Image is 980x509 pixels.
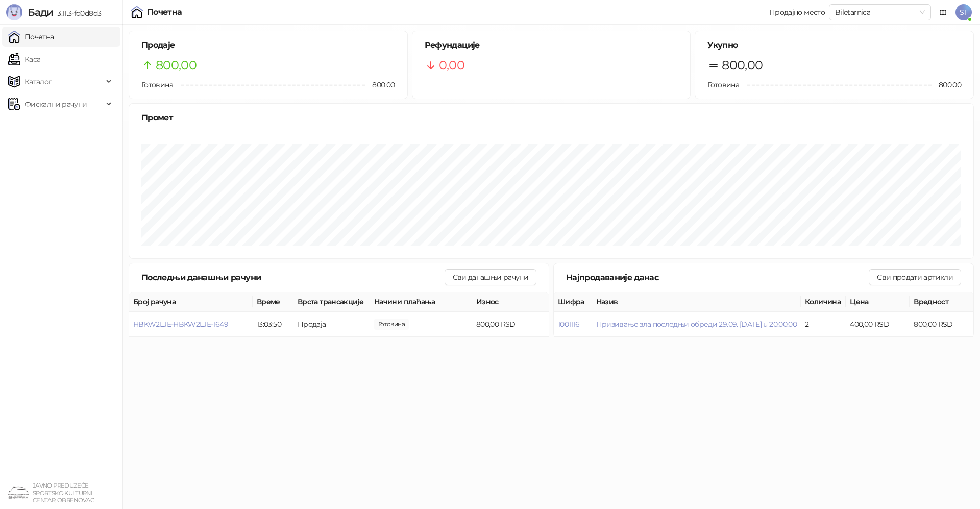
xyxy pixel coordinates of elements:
[846,292,910,312] th: Цена
[425,39,678,52] h5: Рефундације
[129,292,253,312] th: Број рачуна
[472,292,549,312] th: Износ
[24,94,87,114] span: Фискални рачуни
[8,49,40,69] a: Каса
[439,56,464,75] span: 0,00
[293,292,370,312] th: Врста трансакције
[156,56,197,75] span: 800,00
[53,9,101,18] span: 3.11.3-fd0d8d3
[445,269,536,285] button: Сви данашњи рачуни
[8,482,29,503] img: 64x64-companyLogo-4a28e1f8-f217-46d7-badd-69a834a81aaf.png
[6,4,22,20] img: Logo
[722,56,763,75] span: 800,00
[133,320,228,329] button: HBKW2LJE-HBKW2LJE-1649
[24,71,52,92] span: Каталог
[910,312,973,337] td: 800,00 RSD
[769,9,825,16] div: Продајно место
[472,312,549,337] td: 800,00 RSD
[869,269,961,285] button: Сви продати артикли
[801,292,846,312] th: Количина
[707,80,739,89] span: Готовина
[846,312,910,337] td: 400,00 RSD
[955,4,972,20] span: ST
[253,292,293,312] th: Време
[558,320,580,329] button: 1001116
[707,39,961,52] h5: Укупно
[801,312,846,337] td: 2
[141,111,961,124] div: Промет
[566,271,869,284] div: Најпродаваније данас
[141,39,395,52] h5: Продаје
[253,312,293,337] td: 13:03:50
[592,292,801,312] th: Назив
[28,6,53,18] span: Бади
[835,5,925,20] span: Biletarnica
[932,79,961,90] span: 800,00
[147,8,182,16] div: Почетна
[8,27,54,47] a: Почетна
[374,319,409,330] span: 800,00
[141,271,445,284] div: Последњи данашњи рачуни
[370,292,472,312] th: Начини плаћања
[293,312,370,337] td: Продаја
[365,79,395,90] span: 800,00
[910,292,973,312] th: Вредност
[33,482,94,504] small: JAVNO PREDUZEĆE SPORTSKO KULTURNI CENTAR, OBRENOVAC
[935,4,951,20] a: Документација
[596,320,797,329] button: Призивање зла последњи обреди 29.09. [DATE] u 20:00:00
[554,292,592,312] th: Шифра
[141,80,173,89] span: Готовина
